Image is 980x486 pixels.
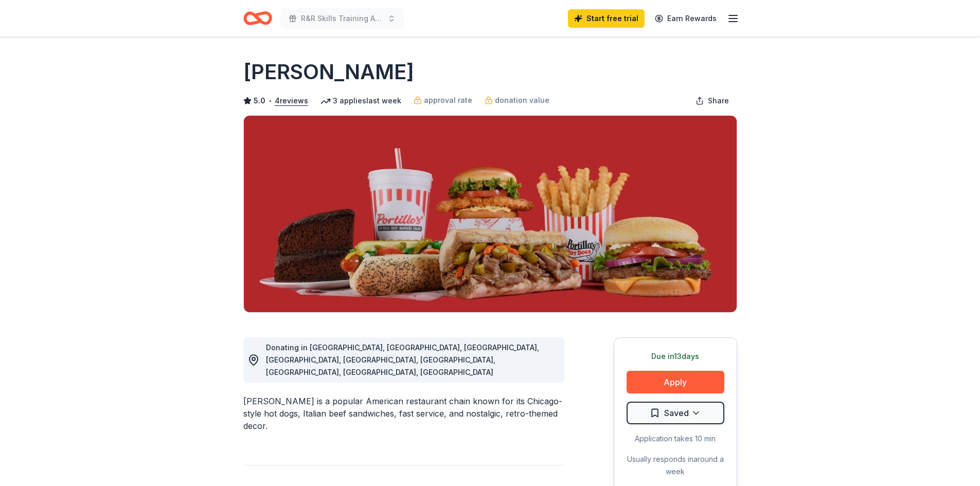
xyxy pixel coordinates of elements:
button: Saved [627,402,724,424]
span: Share [708,95,729,107]
div: Application takes 10 min [627,433,724,445]
div: Usually responds in around a week [627,453,724,478]
div: 3 applies last week [320,95,401,107]
img: Image for Portillo's [244,116,737,312]
span: approval rate [424,94,472,106]
a: donation value [485,94,549,106]
button: 4reviews [275,95,308,107]
h1: [PERSON_NAME] [243,58,414,86]
span: R&R Skills Training Academy [301,12,383,25]
a: Earn Rewards [649,9,723,28]
span: • [268,97,272,105]
span: donation value [495,94,549,106]
a: approval rate [414,94,472,106]
a: Start free trial [568,9,645,28]
button: R&R Skills Training Academy [280,8,404,29]
button: Share [687,91,737,111]
span: Saved [664,406,689,420]
div: [PERSON_NAME] is a popular American restaurant chain known for its Chicago-style hot dogs, Italia... [243,395,564,432]
div: Due in 13 days [627,350,724,363]
a: Home [243,6,272,30]
button: Apply [627,371,724,393]
span: Donating in [GEOGRAPHIC_DATA], [GEOGRAPHIC_DATA], [GEOGRAPHIC_DATA], [GEOGRAPHIC_DATA], [GEOGRAPH... [266,343,539,376]
span: 5.0 [254,95,265,107]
